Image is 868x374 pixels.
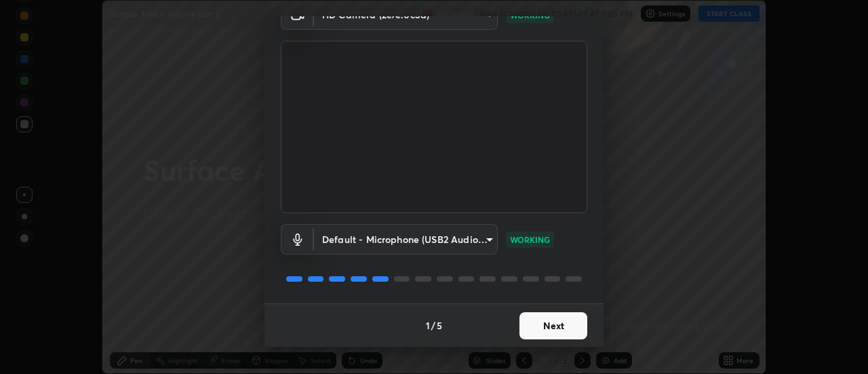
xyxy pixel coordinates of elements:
[426,318,430,333] h4: 1
[431,318,435,333] h4: /
[510,233,550,246] p: WORKING
[437,318,442,333] h4: 5
[519,312,587,339] button: Next
[314,224,498,255] div: HD Camera (2e7e:0c3d)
